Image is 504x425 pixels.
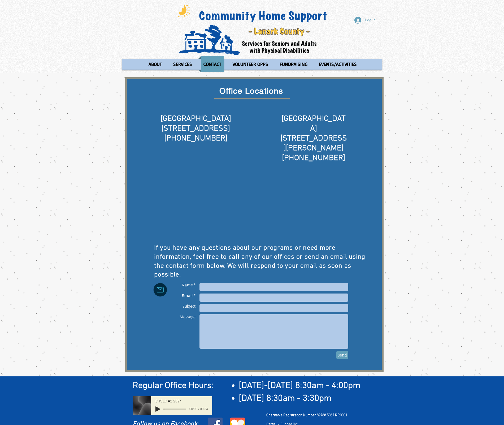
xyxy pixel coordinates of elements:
p: CONTACT [201,56,224,72]
button: Send [336,351,348,359]
p: VOLUNTEER OPPS [230,56,271,72]
span: [PHONE_NUMBER] [164,134,227,143]
span: [STREET_ADDRESS] [161,124,230,134]
p: ABOUT [146,56,164,72]
span: 00:00 / 00:34 [186,406,208,412]
span: [DATE] 8:30am - 3:30pm [239,393,332,404]
span: Name * [182,282,195,287]
span: Send [338,352,347,358]
button: Play [155,406,160,412]
a: EVENTS/ACTIVITIES [314,56,362,72]
nav: Site [122,56,382,72]
span: Email * [182,293,195,298]
span: Log In [363,18,377,23]
a: FUNDRAISING [275,56,312,72]
span: Message [180,314,195,319]
p: EVENTS/ACTIVITIES [316,56,359,72]
span: [PHONE_NUMBER] [282,153,345,163]
button: Log In [351,15,379,25]
a: CONTACT [198,56,226,72]
p: FUNDRAISING [277,56,310,72]
a: SERVICES [168,56,197,72]
span: Subject [183,303,195,309]
span: Office Locations [219,86,283,96]
h2: ​ [133,380,375,392]
span: If you have any questions about our programs or need more information, feel free to call any of o... [154,244,365,279]
span: [DATE]-[DATE] 8:30am - 4:00pm [239,380,360,391]
span: [GEOGRAPHIC_DATA] [281,114,346,134]
span: [GEOGRAPHIC_DATA] [160,114,231,124]
a: VOLUNTEER OPPS [228,56,273,72]
span: CHSLC #2 2024 [155,399,182,403]
span: Charitable Registration Number 89788 5067 RR0001 [266,413,347,418]
span: [STREET_ADDRESS][PERSON_NAME] [280,134,347,153]
span: Regular Office Hours: [133,380,214,391]
a: ABOUT [144,56,167,72]
p: SERVICES [171,56,194,72]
